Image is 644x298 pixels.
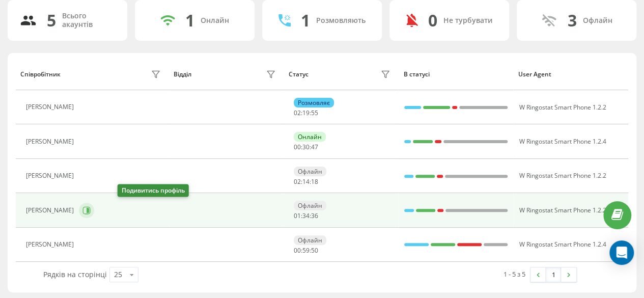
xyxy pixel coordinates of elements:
div: : : [294,110,318,117]
div: Онлайн [201,16,229,25]
span: Рядків на сторінці [43,269,107,279]
div: Офлайн [294,235,326,245]
span: 00 [294,246,301,255]
span: 19 [302,109,310,117]
span: 02 [294,109,301,117]
span: 18 [311,177,318,186]
span: 01 [294,211,301,220]
div: : : [294,247,318,254]
div: [PERSON_NAME] [26,241,76,248]
div: Розмовляють [316,16,366,25]
div: [PERSON_NAME] [26,207,76,214]
div: 1 [301,11,310,30]
span: 02 [294,177,301,186]
div: Статус [289,71,309,78]
div: [PERSON_NAME] [26,138,76,145]
span: 47 [311,143,318,151]
div: User Agent [518,71,624,78]
div: Розмовляє [294,98,334,107]
div: 1 [185,11,194,30]
div: Всього акаунтів [62,12,115,29]
span: 55 [311,109,318,117]
div: Офлайн [294,201,326,210]
span: 14 [302,177,310,186]
div: : : [294,178,318,185]
span: 59 [302,246,310,255]
div: 1 - 5 з 5 [503,269,525,279]
span: 00 [294,143,301,151]
div: : : [294,212,318,220]
div: 3 [568,11,577,30]
div: Співробітник [20,71,61,78]
div: 0 [428,11,437,30]
div: [PERSON_NAME] [26,103,76,111]
div: В статусі [403,71,509,78]
div: Офлайн [583,16,612,25]
span: W Ringostat Smart Phone 1.2.2 [519,206,606,214]
div: [PERSON_NAME] [26,172,76,179]
span: W Ringostat Smart Phone 1.2.4 [519,137,606,146]
div: 5 [47,11,56,30]
div: Не турбувати [443,16,493,25]
span: W Ringostat Smart Phone 1.2.2 [519,103,606,112]
div: Подивитись профіль [118,184,189,197]
div: 25 [114,269,122,280]
div: Open Intercom Messenger [609,240,634,265]
span: 30 [302,143,310,151]
div: Онлайн [294,132,326,142]
div: Відділ [174,71,191,78]
div: : : [294,144,318,151]
a: 1 [546,267,561,282]
span: W Ringostat Smart Phone 1.2.2 [519,171,606,180]
span: 50 [311,246,318,255]
span: 36 [311,211,318,220]
div: Офлайн [294,167,326,176]
span: W Ringostat Smart Phone 1.2.4 [519,240,606,249]
span: 34 [302,211,310,220]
